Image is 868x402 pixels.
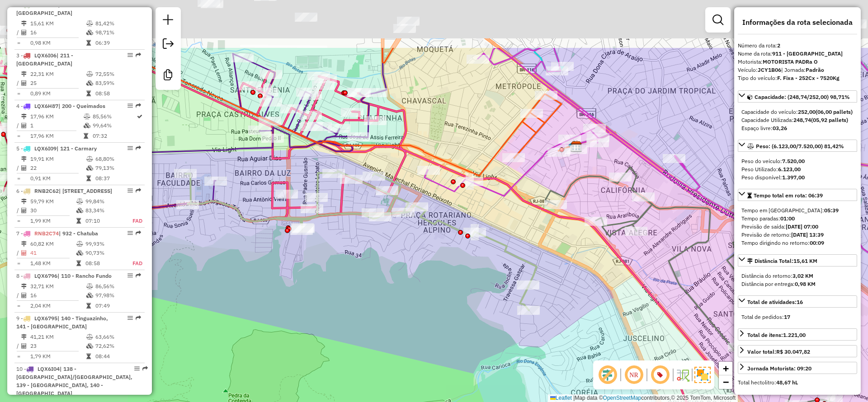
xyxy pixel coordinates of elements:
[86,334,93,340] i: % de utilização do peso
[16,145,97,152] span: 5 -
[85,248,123,257] td: 90,73%
[738,203,857,251] div: Tempo total em rota: 06:39
[95,19,141,28] td: 81,42%
[21,293,27,298] i: Total de Atividades
[30,248,76,257] td: 41
[16,352,21,361] td: =
[76,199,83,204] i: % de utilização do peso
[786,223,818,230] strong: [DATE] 07:00
[709,11,727,29] a: Exibir filtros
[136,145,141,151] em: Rota exportada
[30,352,86,361] td: 1,79 KM
[21,114,27,119] i: Distância Total
[34,230,59,237] span: RNB2C74
[159,35,177,55] a: Exportar sessão
[21,343,27,349] i: Total de Atividades
[16,365,132,397] span: 10 -
[16,38,21,47] td: =
[136,315,141,321] em: Rota exportada
[782,174,805,181] strong: 1.397,00
[741,173,854,182] div: Peso disponível:
[84,133,88,139] i: Tempo total em rota
[741,158,805,164] span: Peso do veículo:
[738,58,857,66] div: Motorista:
[30,239,76,248] td: 60,82 KM
[741,280,854,288] div: Distância por entrega:
[137,114,142,119] i: Rota otimizada
[95,174,141,183] td: 08:37
[21,334,27,340] i: Distância Total
[85,216,123,225] td: 07:10
[95,154,141,164] td: 68,80%
[741,223,854,231] div: Previsão de saída:
[738,328,857,341] a: Total de itens:1.221,00
[738,345,857,357] a: Valor total:R$ 30.047,82
[76,208,83,213] i: % de utilização da cubagem
[16,259,21,268] td: =
[159,11,177,31] a: Nova sessão e pesquisa
[136,103,141,108] em: Rota exportada
[649,364,671,386] span: Exibir número da rota
[30,291,86,300] td: 16
[741,108,854,116] div: Capacidade do veículo:
[747,299,803,305] span: Total de atividades:
[548,394,738,402] div: Map data © contributors,© 2025 TomTom, Microsoft
[754,192,823,199] span: Tempo total em rota: 06:39
[738,295,857,308] a: Total de atividades:16
[136,188,141,193] em: Rota exportada
[30,174,86,183] td: 0,91 KM
[30,79,86,88] td: 25
[86,40,91,46] i: Tempo total em rota
[21,250,27,256] i: Total de Atividades
[21,165,27,171] i: Total de Atividades
[816,108,853,115] strong: (06,00 pallets)
[85,239,123,248] td: 99,93%
[86,165,93,171] i: % de utilização da cubagem
[16,28,21,37] td: /
[738,154,857,185] div: Peso: (6.123,00/7.520,00) 81,42%
[16,121,21,130] td: /
[741,239,854,247] div: Tempo dirigindo no retorno:
[16,52,73,67] span: 3 -
[30,164,86,173] td: 22
[755,93,850,100] span: Capacidade: (248,74/252,00) 98,71%
[59,230,98,237] span: | 932 - Chatuba
[86,156,93,162] i: % de utilização do peso
[16,131,21,140] td: =
[85,259,123,268] td: 08:58
[136,52,141,58] em: Rota exportada
[824,207,839,214] strong: 05:39
[793,257,817,264] span: 15,61 KM
[777,42,780,49] strong: 2
[134,366,140,371] em: Opções
[95,70,141,79] td: 72,55%
[738,66,857,74] div: Veículo:
[34,145,57,152] span: LQX6I09
[806,66,824,73] strong: Padrão
[34,1,58,8] span: JCY1B06
[86,21,93,26] i: % de utilização do peso
[811,117,848,123] strong: (05,92 pallets)
[780,215,795,222] strong: 01:00
[95,164,141,173] td: 79,13%
[57,272,112,279] span: | 110 - Rancho Fundo
[723,376,729,388] span: −
[21,241,27,247] i: Distância Total
[21,208,27,213] i: Total de Atividades
[568,140,580,152] img: FadNig
[738,268,857,292] div: Distância Total:15,61 KM
[85,197,123,206] td: 99,84%
[16,315,108,330] span: | 140 - Tinguazinho, 141 - [GEOGRAPHIC_DATA]
[30,301,86,310] td: 2,04 KM
[16,174,21,183] td: =
[763,58,818,65] strong: MOTORISTA PADRa O
[86,284,93,289] i: % de utilização do peso
[603,395,642,401] a: OpenStreetMap
[747,348,810,356] div: Valor total:
[741,116,854,124] div: Capacidade Utilizada:
[76,218,81,224] i: Tempo total em rota
[741,124,854,132] div: Espaço livre:
[136,273,141,278] em: Rota exportada
[95,332,141,341] td: 63,66%
[597,364,618,386] span: Exibir deslocamento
